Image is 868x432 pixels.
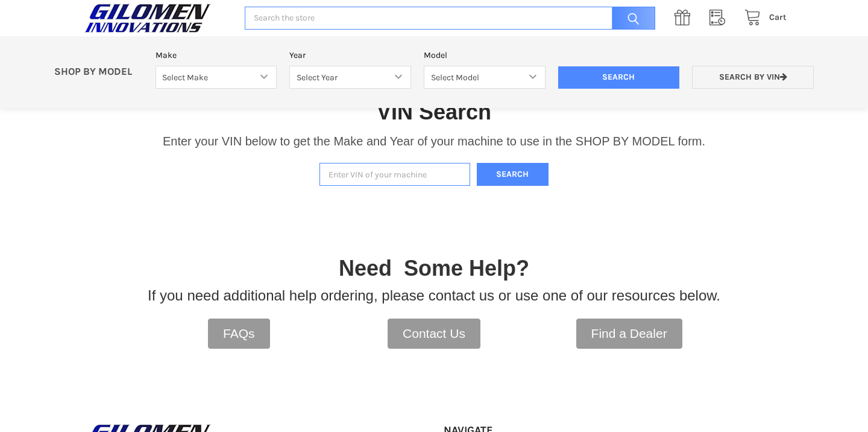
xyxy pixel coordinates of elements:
[48,66,149,78] p: SHOP BY MODEL
[377,98,491,125] h1: VIN Search
[576,319,682,349] a: Find a Dealer
[319,163,470,186] input: Enter VIN of your machine
[163,132,705,150] p: Enter your VIN below to get the Make and Year of your machine to use in the SHOP BY MODEL form.
[558,66,680,89] input: Search
[148,285,720,307] p: If you need additional help ordering, please contact us or use one of our resources below.
[289,49,411,62] label: Year
[208,319,270,349] a: FAQs
[769,12,787,22] span: Cart
[738,10,787,25] a: Cart
[388,319,480,349] a: Contact Us
[424,49,546,62] label: Model
[339,252,529,285] p: Need Some Help?
[245,7,655,30] input: Search the store
[692,66,814,89] a: Search by VIN
[606,7,655,30] input: Search
[156,49,277,62] label: Make
[81,3,214,33] img: GILOMEN INNOVATIONS
[477,163,549,186] button: Search
[81,3,232,33] a: GILOMEN INNOVATIONS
